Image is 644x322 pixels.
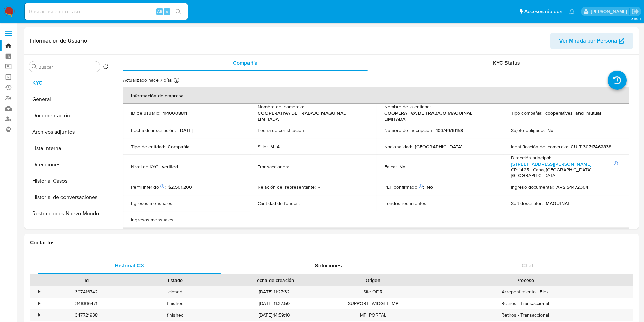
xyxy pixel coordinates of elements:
span: Soluciones [315,261,342,269]
p: - [308,127,309,133]
th: Datos de contacto [123,228,629,244]
div: Retiros - Transaccional [418,309,633,321]
p: CUIT 30717462838 [571,143,611,150]
h1: Contactos [30,239,633,246]
button: General [26,91,111,107]
div: Arrepentimiento - Flex [418,286,633,298]
p: Tipo compañía : [511,110,542,116]
p: cooperatives_and_mutual [545,110,601,116]
p: - [292,164,293,170]
span: s [166,8,168,15]
p: COOPERATIVA DE TRABAJO MAQUINAL LIMITADA [258,110,365,122]
p: Nombre de la entidad : [384,104,431,110]
h1: Información de Usuario [30,37,87,44]
p: Relación del representante : [258,184,316,190]
div: 348816471 [42,298,131,309]
div: • [38,300,40,307]
div: Retiros - Transaccional [418,298,633,309]
p: - [430,200,431,206]
div: [DATE] 11:37:59 [220,298,329,309]
h4: CP: 1425 - Caba, [GEOGRAPHIC_DATA], [GEOGRAPHIC_DATA] [511,167,619,179]
p: PEP confirmado : [384,184,424,190]
p: Nombre del comercio : [258,104,304,110]
p: Perfil Inferido : [131,184,166,190]
div: Proceso [422,277,628,284]
p: - [177,217,179,223]
p: Sujeto obligado : [511,127,545,133]
p: Transacciones : [258,164,289,170]
p: Soft descriptor : [511,200,543,206]
p: - [318,184,320,190]
div: SUPPORT_WIDGET_MP [329,298,418,309]
p: Tipo de entidad : [131,143,165,150]
span: Historial CX [115,261,144,269]
div: 397416742 [42,286,131,298]
button: search-icon [171,7,185,16]
p: Ingreso documental : [511,184,554,190]
div: closed [131,286,220,298]
button: Direcciones [26,156,111,173]
p: Fecha de inscripción : [131,127,176,133]
p: No [547,127,553,133]
div: Fecha de creación [225,277,324,284]
span: KYC Status [493,59,520,67]
p: ID de usuario : [131,110,160,116]
a: Notificaciones [569,9,575,14]
div: finished [131,298,220,309]
span: Accesos rápidos [524,8,562,15]
a: [STREET_ADDRESS][PERSON_NAME] [511,160,591,167]
p: verified [162,164,178,170]
div: [DATE] 14:59:10 [220,309,329,321]
p: MLA [270,143,280,150]
p: Fecha de constitución : [258,127,305,133]
p: valeria.duch@mercadolibre.com [591,8,629,15]
div: MP_PORTAL [329,309,418,321]
div: [DATE] 11:27:32 [220,286,329,298]
input: Buscar [38,64,97,70]
p: Sitio : [258,143,268,150]
div: • [38,289,40,295]
p: No [399,164,405,170]
p: 1140008811 [163,110,187,116]
th: Información de empresa [123,87,629,104]
p: Compañia [168,143,190,150]
p: Actualizado hace 7 días [123,77,172,83]
p: ARS $4472304 [556,184,588,190]
p: [GEOGRAPHIC_DATA] [415,143,462,150]
button: Historial de conversaciones [26,189,111,205]
button: Archivos adjuntos [26,124,111,140]
a: Salir [632,8,639,15]
button: KYC [26,75,111,91]
button: Buscar [32,64,37,69]
p: 103/49/61158 [436,127,463,133]
p: Fondos recurrentes : [384,200,427,206]
p: Número de inscripción : [384,127,433,133]
p: [DATE] [179,127,193,133]
div: Estado [136,277,215,284]
button: CVU [26,222,111,238]
span: Alt [157,8,162,15]
input: Buscar usuario o caso... [25,7,188,16]
button: Historial Casos [26,173,111,189]
button: Restricciones Nuevo Mundo [26,205,111,222]
button: Volver al orden por defecto [103,64,108,71]
span: Ver Mirada por Persona [559,33,617,49]
p: Egresos mensuales : [131,200,173,206]
p: Nacionalidad : [384,143,412,150]
p: Identificación del comercio : [511,143,568,150]
p: MAQUINAL [546,200,570,206]
p: Dirección principal : [511,155,551,161]
button: Documentación [26,107,111,124]
p: - [176,200,178,206]
div: finished [131,309,220,321]
p: No [427,184,433,190]
p: Cantidad de fondos : [258,200,300,206]
p: - [302,200,304,206]
p: Ingresos mensuales : [131,217,174,223]
div: 347721938 [42,309,131,321]
div: Origen [333,277,413,284]
p: Fatca : [384,164,397,170]
div: • [38,312,40,318]
button: Ver Mirada por Persona [550,33,633,49]
div: Id [47,277,126,284]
